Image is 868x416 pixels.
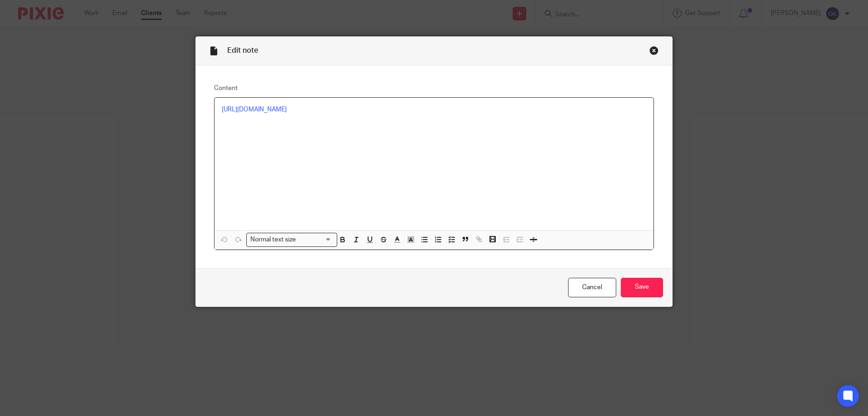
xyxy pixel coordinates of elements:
[222,106,287,113] a: [URL][DOMAIN_NAME]
[568,278,616,297] a: Cancel
[649,46,658,55] div: Close this dialog window
[214,84,654,93] label: Content
[299,235,332,245] input: Search for option
[249,235,298,245] span: Normal text size
[621,278,663,297] input: Save
[246,233,337,247] div: Search for option
[227,47,258,54] span: Edit note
